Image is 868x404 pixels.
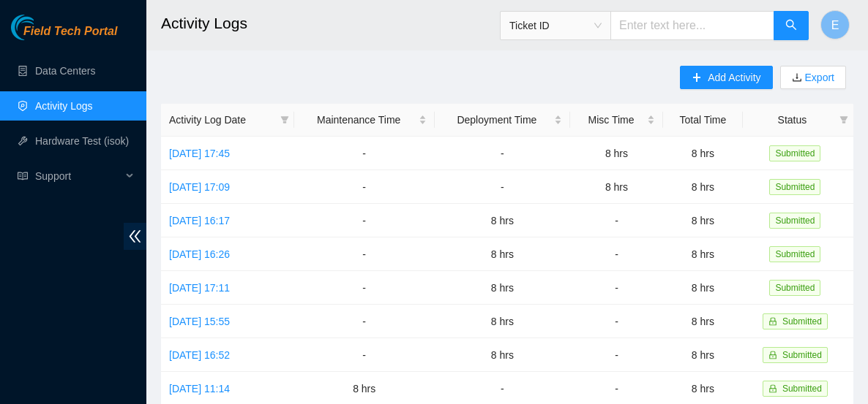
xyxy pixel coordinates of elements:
[570,170,663,204] td: 8 hrs
[792,72,802,84] span: download
[663,204,743,237] td: 8 hrs
[774,11,809,40] button: search
[18,171,28,181] span: read
[610,11,774,40] input: Enter text here...
[663,237,743,271] td: 8 hrs
[692,72,702,84] span: plus
[294,204,435,237] td: -
[169,383,230,395] a: [DATE] 11:14
[23,25,117,39] span: Field Tech Portal
[570,338,663,372] td: -
[768,317,777,326] span: lock
[169,282,230,294] a: [DATE] 17:11
[570,237,663,271] td: -
[124,223,146,250] span: double-left
[570,204,663,237] td: -
[769,246,820,262] span: Submitted
[782,384,822,394] span: Submitted
[294,170,435,204] td: -
[435,305,570,338] td: 8 hrs
[782,350,822,360] span: Submitted
[769,179,820,195] span: Submitted
[435,137,570,170] td: -
[11,26,117,45] a: Akamai TechnologiesField Tech Portal
[35,65,95,77] a: Data Centers
[169,148,230,159] a: [DATE] 17:45
[831,16,839,34] span: E
[782,316,822,327] span: Submitted
[169,181,230,193] a: [DATE] 17:09
[839,115,848,124] span: filter
[663,170,743,204] td: 8 hrs
[435,204,570,237] td: 8 hrs
[680,66,772,89] button: plusAdd Activity
[294,137,435,170] td: -
[837,109,851,131] span: filter
[294,271,435,305] td: -
[169,349,230,361] a: [DATE] 16:52
[435,237,570,271] td: 8 hrs
[769,145,820,161] span: Submitted
[820,10,850,39] button: E
[570,271,663,305] td: -
[435,338,570,372] td: 8 hrs
[663,338,743,372] td: 8 hrs
[769,280,820,296] span: Submitted
[570,137,663,170] td: 8 hrs
[294,237,435,271] td: -
[280,115,289,124] span: filter
[751,112,834,128] span: Status
[802,72,834,83] a: Export
[294,338,435,372] td: -
[663,305,743,338] td: 8 hrs
[169,316,230,327] a: [DATE] 15:55
[294,305,435,338] td: -
[768,351,777,359] span: lock
[769,213,820,229] span: Submitted
[435,170,570,204] td: -
[509,15,602,37] span: Ticket ID
[768,384,777,393] span: lock
[35,135,129,147] a: Hardware Test (isok)
[11,15,74,40] img: Akamai Technologies
[785,19,797,33] span: search
[570,305,663,338] td: -
[663,104,743,137] th: Total Time
[35,100,93,112] a: Activity Logs
[169,112,274,128] span: Activity Log Date
[663,271,743,305] td: 8 hrs
[663,137,743,170] td: 8 hrs
[169,248,230,260] a: [DATE] 16:26
[277,109,292,131] span: filter
[708,69,760,85] span: Add Activity
[169,215,230,226] a: [DATE] 16:17
[35,161,121,191] span: Support
[435,271,570,305] td: 8 hrs
[780,66,846,89] button: downloadExport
